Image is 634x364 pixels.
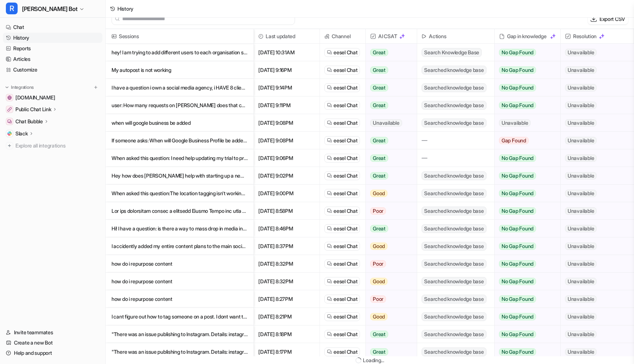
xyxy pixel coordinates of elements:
[495,167,555,185] button: No Gap Found
[422,83,486,92] span: Searched knowledge base
[112,325,248,343] p: "There was an issue publishing to Instagram. Details: instagram: An error occurred while publishi...
[588,14,628,24] button: Export CSV
[422,330,486,339] span: Searched knowledge base
[565,102,597,109] span: Unavailable
[112,343,248,361] p: "There was an issue publishing to Instagram. Details: instagram: An error occurred while publishi...
[257,97,317,114] span: [DATE] 9:11PM
[565,49,597,56] span: Unavailable
[323,29,362,44] span: Channel
[370,243,387,250] span: Good
[370,225,388,232] span: Great
[499,243,536,250] span: No Gap Found
[422,66,486,74] span: Searched knowledge base
[565,278,597,285] span: Unavailable
[15,94,55,101] span: [DOMAIN_NAME]
[499,84,536,91] span: No Gap Found
[422,171,486,180] span: Searched knowledge base
[366,185,412,202] button: Good
[366,79,412,97] button: Great
[564,29,631,44] span: Resolution
[117,5,134,12] div: History
[366,202,412,220] button: Poor
[370,172,388,179] span: Great
[495,149,555,167] button: No Gap Found
[327,260,357,267] a: eesel Chat
[495,255,555,273] button: No Gap Found
[112,167,248,185] p: Hey how does [PERSON_NAME] help with starting up a new client
[370,84,388,91] span: Great
[565,313,597,320] span: Unavailable
[109,29,251,44] span: Sessions
[334,66,357,74] span: eesel Chat
[257,273,317,290] span: [DATE] 8:32PM
[327,208,332,214] img: eeselChat
[327,296,332,302] img: eeselChat
[366,132,412,149] button: Great
[429,29,446,44] h2: Actions
[112,202,248,220] p: Lor ips dolorsitam consec a elitsedd Eiusmo Tempo inc utla etdolo—Magna aliqua enimadmin Veniam Q...
[495,185,555,202] button: No Gap Found
[327,172,357,179] a: eesel Chat
[495,273,555,290] button: No Gap Found
[565,119,597,127] span: Unavailable
[366,97,412,114] button: Great
[327,102,357,109] a: eesel Chat
[327,261,332,266] img: eeselChat
[3,84,36,91] button: Integrations
[565,243,597,250] span: Unavailable
[3,65,102,75] a: Customize
[499,49,536,56] span: No Gap Found
[495,202,555,220] button: No Gap Found
[499,313,536,320] span: No Gap Found
[3,92,102,103] a: getrella.com[DOMAIN_NAME]
[327,138,332,143] img: eeselChat
[422,224,486,233] span: Searched knowledge base
[334,260,357,267] span: eesel Chat
[366,237,412,255] button: Good
[257,79,317,97] span: [DATE] 9:14PM
[370,260,386,267] span: Poor
[499,260,536,267] span: No Gap Found
[499,66,536,74] span: No Gap Found
[565,66,597,74] span: Unavailable
[499,348,536,356] span: No Gap Found
[257,202,317,220] span: [DATE] 8:58PM
[15,130,28,137] p: Slack
[370,207,386,215] span: Poor
[499,102,536,109] span: No Gap Found
[422,347,486,356] span: Searched knowledge base
[370,295,386,303] span: Poor
[112,185,248,202] p: When asked this question:The location tagging isn't working on my posts - it's coming up as no lo...
[370,331,388,338] span: Great
[257,44,317,61] span: [DATE] 10:31AM
[93,85,98,90] img: menu_add.svg
[366,325,412,343] button: Great
[112,273,248,290] p: how do i repurpose content
[3,338,102,348] a: Create a new Bot
[327,68,332,73] img: eeselChat
[334,313,357,320] span: eesel Chat
[565,84,597,91] span: Unavailable
[366,273,412,290] button: Good
[15,106,51,113] p: Public Chat Link
[422,48,482,57] span: Search Knowledge Base
[422,259,486,268] span: Searched knowledge base
[257,167,317,185] span: [DATE] 9:02PM
[499,225,536,232] span: No Gap Found
[327,349,332,354] img: eeselChat
[334,331,357,338] span: eesel Chat
[422,277,486,286] span: Searched knowledge base
[257,308,317,325] span: [DATE] 8:21PM
[327,156,332,161] img: eeselChat
[112,308,248,325] p: I cant figure out how to tag someone on a post. I dont want them to be a collaborator
[370,278,387,285] span: Good
[499,295,536,303] span: No Gap Found
[565,172,597,179] span: Unavailable
[327,66,357,74] a: eesel Chat
[327,279,332,284] img: eeselChat
[334,190,357,197] span: eesel Chat
[495,237,555,255] button: No Gap Found
[370,49,388,56] span: Great
[327,244,332,249] img: eeselChat
[499,278,536,285] span: No Gap Found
